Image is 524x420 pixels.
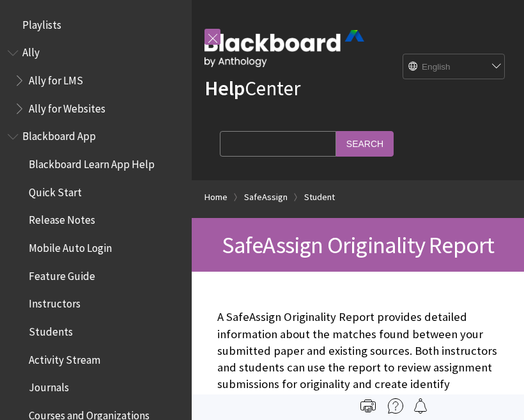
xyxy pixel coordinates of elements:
[204,75,245,101] strong: Help
[29,377,69,394] span: Journals
[29,265,95,283] span: Feature Guide
[413,398,428,414] img: Follow this page
[29,210,95,227] span: Release Notes
[29,153,155,171] span: Blackboard Learn App Help
[29,237,112,254] span: Mobile Auto Login
[388,398,403,414] img: More help
[244,189,288,205] a: SafeAssign
[336,131,394,156] input: Search
[8,42,184,120] nav: Book outline for Anthology Ally Help
[29,293,81,311] span: Instructors
[22,42,40,59] span: Ally
[29,349,100,366] span: Activity Stream
[29,182,82,199] span: Quick Start
[22,126,96,143] span: Blackboard App
[29,321,73,338] span: Students
[204,30,364,67] img: Blackboard by Anthology
[29,70,83,87] span: Ally for LMS
[304,189,335,205] a: Student
[360,398,376,414] img: Print
[22,14,61,31] span: Playlists
[29,98,105,115] span: Ally for Websites
[204,75,300,101] a: HelpCenter
[222,230,495,260] span: SafeAssign Originality Report
[8,14,184,36] nav: Book outline for Playlists
[403,54,505,80] select: Site Language Selector
[204,189,227,205] a: Home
